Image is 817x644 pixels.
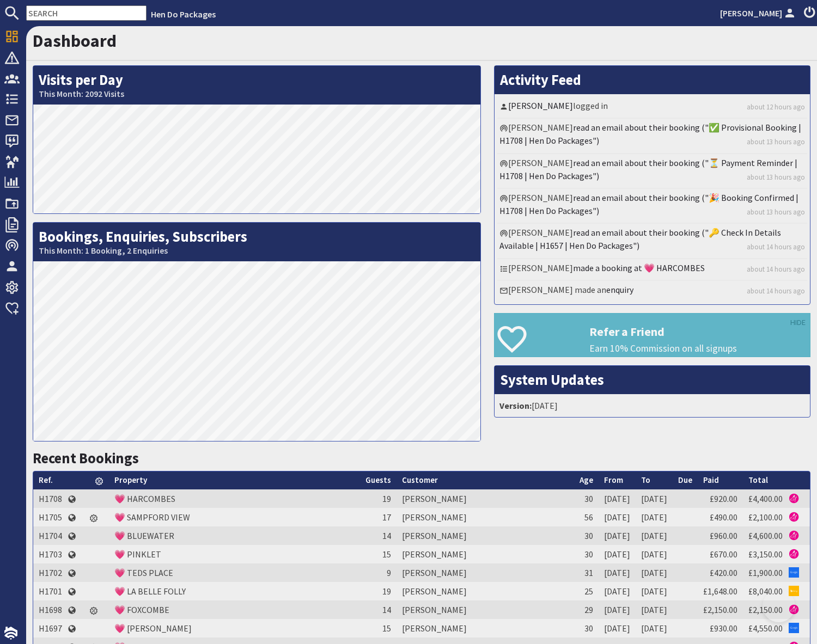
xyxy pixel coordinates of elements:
[710,512,737,523] a: £490.00
[747,207,805,217] a: about 13 hours ago
[636,563,673,582] td: [DATE]
[397,619,574,637] td: [PERSON_NAME]
[114,512,190,523] a: 💗 SAMPFORD VIEW
[151,9,216,20] a: Hen Do Packages
[33,545,68,563] td: H1703
[636,619,673,637] td: [DATE]
[499,227,781,251] a: read an email about their booking ("🔑 Check In Details Available | H1657 | Hen Do Packages")
[499,157,797,181] a: read an email about their booking ("⏳ Payment Reminder | H1708 | Hen Do Packages")
[387,567,391,578] span: 9
[574,563,599,582] td: 31
[382,586,391,597] span: 19
[748,623,783,634] a: £4,550.00
[114,549,161,560] a: 💗 PINKLET
[790,317,806,329] a: HIDE
[114,567,173,578] a: 💗 TEDS PLACE
[397,582,574,600] td: [PERSON_NAME]
[636,526,673,545] td: [DATE]
[710,493,737,504] a: £920.00
[574,619,599,637] td: 30
[33,508,68,526] td: H1705
[499,192,798,216] a: read an email about their booking ("🎉 Booking Confirmed | H1708 | Hen Do Packages")
[673,471,698,489] th: Due
[748,567,783,578] a: £1,900.00
[574,545,599,563] td: 30
[397,563,574,582] td: [PERSON_NAME]
[497,97,807,119] li: logged in
[33,600,68,619] td: H1698
[397,545,574,563] td: [PERSON_NAME]
[497,397,807,414] li: [DATE]
[636,508,673,526] td: [DATE]
[4,627,17,640] img: staytech_i_w-64f4e8e9ee0a9c174fd5317b4b171b261742d2d393467e5bdba4413f4f884c10.svg
[508,100,573,111] a: [PERSON_NAME]
[747,242,805,252] a: about 14 hours ago
[500,371,604,389] a: System Updates
[33,30,117,52] a: Dashboard
[382,512,391,523] span: 17
[636,600,673,619] td: [DATE]
[789,493,799,504] img: Referer: Hen Do Packages
[397,526,574,545] td: [PERSON_NAME]
[710,530,737,541] a: £960.00
[789,567,799,578] img: Referer: Google
[397,600,574,619] td: [PERSON_NAME]
[748,475,768,485] a: Total
[599,619,636,637] td: [DATE]
[747,172,805,182] a: about 13 hours ago
[599,582,636,600] td: [DATE]
[500,71,581,89] a: Activity Feed
[114,493,175,504] a: 💗 HARCOMBES
[499,400,532,411] strong: Version:
[747,102,805,112] a: about 12 hours ago
[748,586,783,597] a: £8,040.00
[747,264,805,274] a: about 14 hours ago
[606,284,633,295] a: enquiry
[365,475,391,485] a: Guests
[33,489,68,508] td: H1708
[703,475,719,485] a: Paid
[641,475,650,485] a: To
[26,5,147,21] input: SEARCH
[573,262,705,273] a: made a booking at 💗 HARCOMBES
[397,508,574,526] td: [PERSON_NAME]
[789,623,799,633] img: Referer: Google
[599,508,636,526] td: [DATE]
[748,530,783,541] a: £4,600.00
[33,449,139,467] a: Recent Bookings
[589,324,810,339] h3: Refer a Friend
[789,512,799,522] img: Referer: Hen Do Packages
[497,189,807,224] li: [PERSON_NAME]
[497,281,807,302] li: [PERSON_NAME] made an
[636,582,673,600] td: [DATE]
[494,313,810,357] a: Refer a Friend Earn 10% Commission on all signups
[114,475,147,485] a: Property
[580,475,593,485] a: Age
[382,549,391,560] span: 15
[402,475,438,485] a: Customer
[599,545,636,563] td: [DATE]
[747,137,805,147] a: about 13 hours ago
[720,7,797,20] a: [PERSON_NAME]
[574,508,599,526] td: 56
[710,549,737,560] a: £670.00
[604,475,623,485] a: From
[710,623,737,634] a: £930.00
[599,489,636,508] td: [DATE]
[599,563,636,582] td: [DATE]
[789,530,799,541] img: Referer: Hen Do Packages
[636,545,673,563] td: [DATE]
[748,604,783,615] a: £2,150.00
[574,489,599,508] td: 30
[789,586,799,596] img: Referer: Bing
[763,590,795,622] iframe: Toggle Customer Support
[589,341,810,355] p: Earn 10% Commission on all signups
[114,530,174,541] a: 💗 BLUEWATER
[382,604,391,615] span: 14
[33,66,480,105] h2: Visits per Day
[39,246,475,256] small: This Month: 1 Booking, 2 Enquiries
[114,623,192,634] a: 💗 [PERSON_NAME]
[748,512,783,523] a: £2,100.00
[33,563,68,582] td: H1702
[497,119,807,154] li: [PERSON_NAME]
